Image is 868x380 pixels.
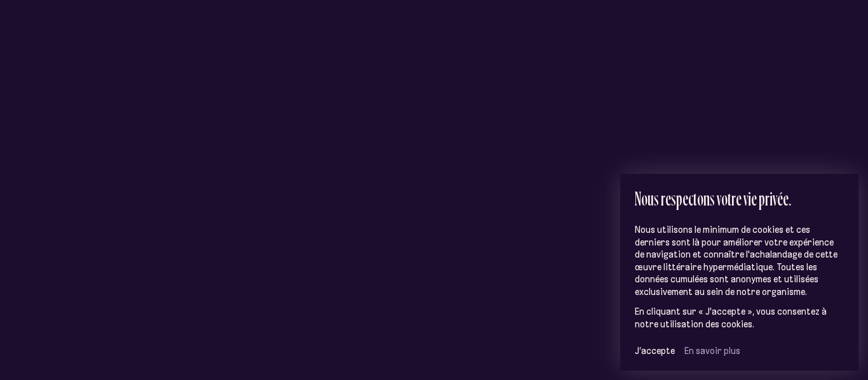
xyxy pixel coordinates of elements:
[635,224,844,298] p: Nous utilisons le minimum de cookies et ces derniers sont là pour améliorer votre expérience de n...
[635,306,844,331] p: En cliquant sur « J'accepte », vous consentez à notre utilisation des cookies.
[684,345,740,357] a: En savoir plus
[635,188,844,209] h2: Nous respectons votre vie privée.
[635,345,675,357] button: J’accepte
